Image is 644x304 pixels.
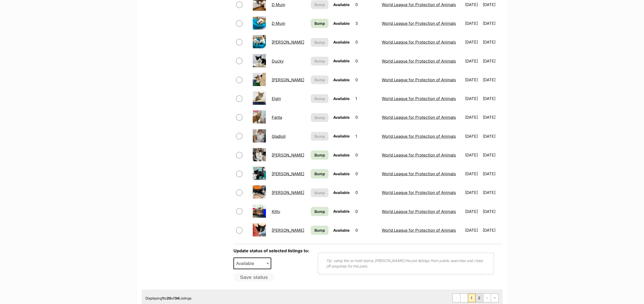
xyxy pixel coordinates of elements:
[382,21,456,26] a: World League for Protection of Animals
[314,227,325,233] span: Bump
[233,273,275,282] button: Save status
[311,188,328,197] button: Bump
[311,113,328,122] button: Bump
[333,96,350,101] span: Available
[353,52,379,70] td: 0
[314,190,325,196] span: Bump
[311,38,328,47] button: Bump
[483,221,502,239] td: [DATE]
[353,108,379,126] td: 0
[333,153,350,157] span: Available
[463,127,482,145] td: [DATE]
[353,14,379,32] td: 3
[233,258,271,269] span: Available
[333,228,350,232] span: Available
[272,2,285,7] a: D Mum
[314,134,325,139] span: Bump
[333,209,350,213] span: Available
[314,209,325,214] span: Bump
[483,127,502,145] td: [DATE]
[463,108,482,126] td: [DATE]
[333,40,350,44] span: Available
[483,165,502,183] td: [DATE]
[382,171,456,176] a: World League for Protection of Animals
[314,77,325,83] span: Bump
[314,21,325,26] span: Bump
[333,115,350,120] span: Available
[463,146,482,164] td: [DATE]
[483,108,502,126] td: [DATE]
[234,260,259,267] span: Available
[314,96,325,101] span: Bump
[382,2,456,7] a: World League for Protection of Animals
[272,171,304,176] a: [PERSON_NAME]
[314,115,325,120] span: Bump
[353,71,379,89] td: 0
[333,134,350,138] span: Available
[311,75,328,84] button: Bump
[311,57,328,65] button: Bump
[311,226,328,235] a: Bump
[314,58,325,64] span: Bump
[353,127,379,145] td: 1
[333,21,350,26] span: Available
[311,207,328,216] a: Bump
[460,294,468,302] span: Previous page
[272,21,285,26] a: D Mum
[253,167,266,180] img: Harry
[463,221,482,239] td: [DATE]
[382,190,456,195] a: World League for Protection of Animals
[483,294,491,302] a: Next page
[353,146,379,164] td: 0
[314,171,325,177] span: Bump
[382,40,456,45] a: World League for Protection of Animals
[314,40,325,45] span: Bump
[272,40,304,45] a: [PERSON_NAME]
[311,150,328,160] a: Bump
[483,33,502,51] td: [DATE]
[311,94,328,103] button: Bump
[333,2,350,7] span: Available
[311,132,328,141] button: Bump
[311,169,328,178] a: Bump
[463,202,482,221] td: [DATE]
[483,71,502,89] td: [DATE]
[311,19,328,28] a: Bump
[483,146,502,164] td: [DATE]
[452,293,499,302] nav: Pagination
[272,153,304,158] a: [PERSON_NAME]
[382,59,456,64] a: World League for Protection of Animals
[253,35,266,48] img: Donna
[382,228,456,233] a: World League for Protection of Animals
[382,134,456,139] a: World League for Protection of Animals
[333,78,350,82] span: Available
[253,110,266,123] img: Fanta
[353,183,379,202] td: 0
[272,59,284,64] a: Ducky
[382,153,456,158] a: World League for Protection of Animals
[483,89,502,108] td: [DATE]
[483,202,502,221] td: [DATE]
[463,165,482,183] td: [DATE]
[382,96,456,101] a: World League for Protection of Animals
[233,248,309,253] label: Update status of selected listings to:
[463,71,482,89] td: [DATE]
[476,294,483,302] a: Page 2
[272,77,304,82] a: [PERSON_NAME]
[333,59,350,63] span: Available
[175,296,179,300] strong: 34
[463,89,482,108] td: [DATE]
[167,296,171,300] strong: 20
[483,14,502,32] td: [DATE]
[314,152,325,158] span: Bump
[326,258,486,269] p: Tip: using the on hold status [PERSON_NAME] the pet listings from public searches and close off e...
[468,294,475,302] span: Page 1
[333,172,350,176] span: Available
[314,2,325,7] span: Bump
[463,33,482,51] td: [DATE]
[382,209,456,214] a: World League for Protection of Animals
[463,52,482,70] td: [DATE]
[272,190,304,195] a: [PERSON_NAME]
[382,77,456,82] a: World League for Protection of Animals
[483,52,502,70] td: [DATE]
